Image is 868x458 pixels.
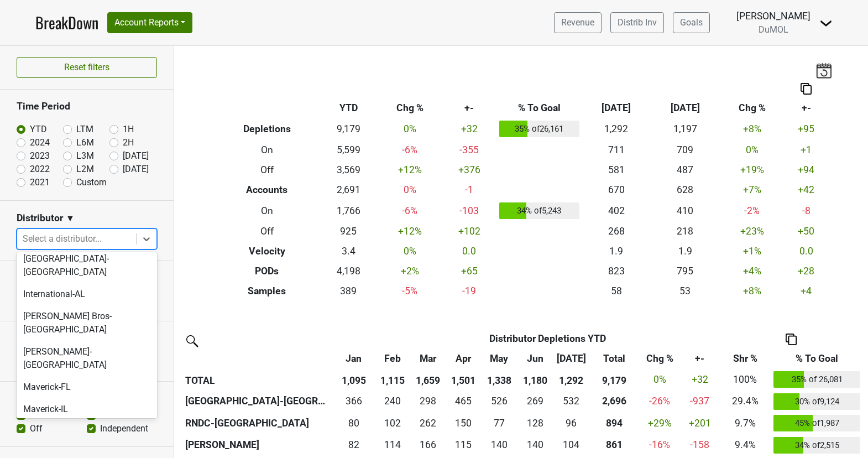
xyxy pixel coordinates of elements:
[720,222,785,242] td: +23 %
[480,391,519,413] td: 525.665
[651,261,720,281] td: 795
[582,242,651,262] td: 1.9
[320,180,378,200] td: 2,691
[673,12,710,33] a: Goals
[521,438,550,452] div: 140
[182,348,332,368] th: &nbsp;: activate to sort column ascending
[582,222,651,242] td: 268
[521,394,550,408] div: 269
[378,180,442,200] td: 0 %
[555,438,587,452] div: 104
[449,438,478,452] div: 115
[480,434,519,456] td: 140.333
[785,140,828,160] td: +1
[692,374,708,385] span: +32
[771,348,864,368] th: % To Goal: activate to sort column ascending
[320,118,378,140] td: 9,179
[100,422,148,435] label: Independent
[785,160,828,180] td: +94
[30,149,50,163] label: 2023
[410,368,446,391] th: 1,659
[17,305,157,341] div: [PERSON_NAME] Bros-[GEOGRAPHIC_DATA]
[785,222,828,242] td: +50
[17,376,157,398] div: Maverick-FL
[651,118,720,140] td: 1,197
[182,412,332,434] th: RNDC-[GEOGRAPHIC_DATA]
[720,200,785,222] td: -2 %
[552,412,590,434] td: 95.833
[378,140,442,160] td: -6 %
[442,160,497,180] td: +376
[518,348,552,368] th: Jun: activate to sort column ascending
[446,434,480,456] td: 114.666
[496,98,582,118] th: % To Goal
[375,391,410,413] td: 240.1
[521,416,550,430] div: 128
[785,180,828,200] td: +42
[555,394,587,408] div: 532
[651,160,720,180] td: 487
[320,261,378,281] td: 4,198
[680,348,719,368] th: +-: activate to sort column ascending
[785,200,828,222] td: -8
[552,348,590,368] th: Jul: activate to sort column ascending
[442,261,497,281] td: +65
[215,242,320,262] th: Velocity
[182,368,332,391] th: TOTAL
[378,200,442,222] td: -6 %
[518,368,552,391] th: 1,180
[518,412,552,434] td: 127.504
[378,438,407,452] div: 114
[76,163,94,176] label: L2M
[378,118,442,140] td: 0 %
[30,136,50,149] label: 2024
[215,281,320,301] th: Samples
[582,140,651,160] td: 711
[412,438,443,452] div: 166
[215,140,320,160] th: On
[215,200,320,222] th: On
[683,438,717,452] div: -158
[378,160,442,180] td: +12 %
[815,63,832,78] img: last_updated_date
[320,200,378,222] td: 1,766
[76,149,94,163] label: L3M
[123,136,134,149] label: 2H
[552,368,590,391] th: 1,292
[442,98,497,118] th: +-
[215,222,320,242] th: Off
[30,123,47,136] label: YTD
[375,368,410,391] th: 1,115
[215,118,320,140] th: Depletions
[651,180,720,200] td: 628
[334,416,373,430] div: 80
[785,281,828,301] td: +4
[320,140,378,160] td: 5,599
[334,438,373,452] div: 82
[442,200,497,222] td: -103
[320,222,378,242] td: 925
[320,160,378,180] td: 3,569
[720,281,785,301] td: +8 %
[378,261,442,281] td: +2 %
[720,98,785,118] th: Chg %
[651,222,720,242] td: 218
[320,98,378,118] th: YTD
[332,368,375,391] th: 1,095
[449,394,478,408] div: 465
[332,348,375,368] th: Jan: activate to sort column ascending
[334,394,373,408] div: 366
[215,160,320,180] th: Off
[412,394,443,408] div: 298
[17,212,63,224] h3: Distributor
[332,391,375,413] td: 365.7
[785,98,828,118] th: +-
[30,163,50,176] label: 2022
[446,348,480,368] th: Apr: activate to sort column ascending
[442,222,497,242] td: +102
[17,283,157,305] div: International-AL
[410,391,446,413] td: 297.8
[123,163,149,176] label: [DATE]
[378,281,442,301] td: -5 %
[582,261,651,281] td: 823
